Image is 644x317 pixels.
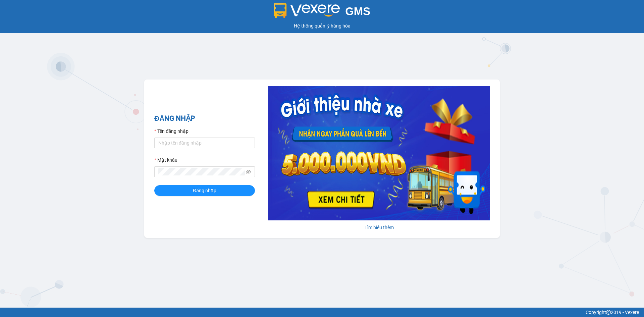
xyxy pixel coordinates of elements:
input: Mật khẩu [158,168,245,175]
button: Đăng nhập [154,185,255,196]
span: GMS [345,5,370,17]
img: banner-0 [268,86,490,220]
span: eye-invisible [246,169,251,174]
img: logo 2 [274,3,340,18]
span: copyright [606,310,611,315]
h2: ĐĂNG NHẬP [154,113,255,124]
label: Mật khẩu [154,156,177,164]
div: Copyright 2019 - Vexere [5,309,639,316]
input: Tên đăng nhập [154,138,255,148]
div: Tìm hiểu thêm [268,224,490,231]
a: GMS [274,10,371,15]
label: Tên đăng nhập [154,127,189,135]
div: Hệ thống quản lý hàng hóa [2,22,642,30]
span: Đăng nhập [193,187,216,194]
